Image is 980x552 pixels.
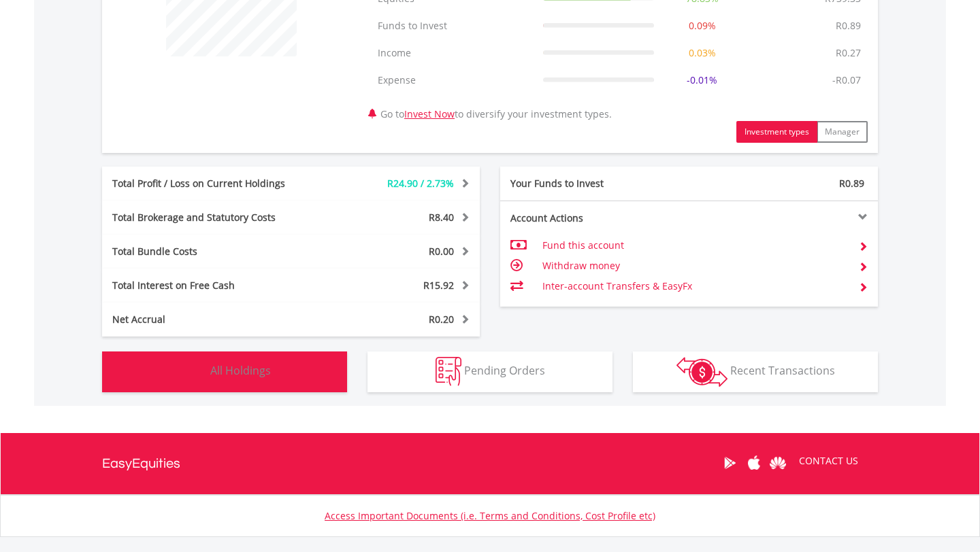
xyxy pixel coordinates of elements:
[766,442,789,484] a: Huawei
[826,67,868,94] td: -R0.07
[730,363,835,378] span: Recent Transactions
[325,509,655,522] a: Access Important Documents (i.e. Terms and Conditions, Cost Profile etc)
[839,177,864,190] span: R0.89
[789,442,868,480] a: CONTACT US
[429,245,454,258] span: R0.00
[102,245,323,258] div: Total Bundle Costs
[829,12,868,39] td: R0.89
[423,279,454,292] span: R15.92
[210,363,271,378] span: All Holdings
[102,177,323,190] div: Total Profit / Loss on Current Holdings
[436,357,461,386] img: pending_instructions-wht.png
[542,256,848,276] td: Withdraw money
[736,121,817,143] button: Investment types
[387,177,454,190] span: R24.90 / 2.73%
[742,442,766,484] a: Apple
[633,351,878,392] button: Recent Transactions
[817,121,868,143] button: Manager
[371,67,536,94] td: Expense
[178,357,208,386] img: holdings-wht.png
[661,39,744,67] td: 0.03%
[371,12,536,39] td: Funds to Invest
[500,177,689,190] div: Your Funds to Invest
[429,211,454,224] span: R8.40
[102,211,323,224] div: Total Brokerage and Statutory Costs
[102,279,323,292] div: Total Interest on Free Cash
[464,363,545,378] span: Pending Orders
[102,433,180,494] a: EasyEquities
[102,313,323,326] div: Net Accrual
[404,107,455,120] a: Invest Now
[102,351,347,392] button: All Holdings
[676,357,728,387] img: transactions-zar-wht.png
[542,276,848,296] td: Inter-account Transfers & EasyFx
[371,39,536,67] td: Income
[367,351,612,392] button: Pending Orders
[661,67,744,94] td: -0.01%
[718,442,742,484] a: Google Play
[429,313,454,326] span: R0.20
[829,39,868,67] td: R0.27
[500,211,689,225] div: Account Actions
[542,235,848,256] td: Fund this account
[661,12,744,39] td: 0.09%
